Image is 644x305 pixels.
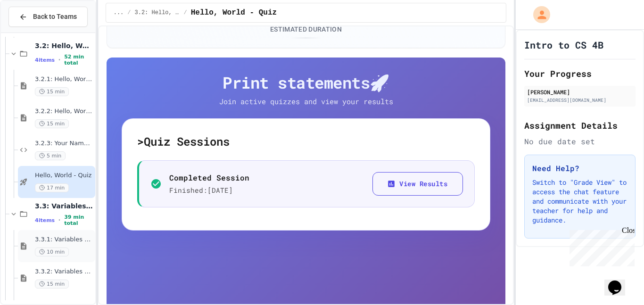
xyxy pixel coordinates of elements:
[35,280,69,289] span: 15 min
[169,172,249,183] p: Completed Session
[200,96,412,107] p: Join active quizzes and view your results
[35,41,93,50] span: 3.2: Hello, World!
[35,247,69,256] span: 10 min
[35,217,55,223] span: 4 items
[122,73,491,92] h4: Print statements 🚀
[184,9,187,16] span: /
[35,183,69,192] span: 17 min
[524,38,603,51] h1: Intro to CS 4B
[527,97,633,104] div: [EMAIL_ADDRESS][DOMAIN_NAME]
[191,7,277,18] span: Hello, World - Quiz
[64,54,93,66] span: 52 min total
[532,163,627,174] h3: Need Help?
[64,214,93,226] span: 39 min total
[524,136,636,147] div: No due date set
[527,88,633,96] div: [PERSON_NAME]
[35,75,93,83] span: 3.2.1: Hello, World!
[524,67,636,80] h2: Your Progress
[137,134,475,149] h5: > Quiz Sessions
[35,57,55,63] span: 4 items
[127,9,131,16] span: /
[532,178,627,225] p: Switch to "Grade View" to access the chat feature and communicate with your teacher for help and ...
[372,172,463,196] button: View Results
[35,87,69,96] span: 15 min
[566,226,635,266] iframe: chat widget
[523,4,553,25] div: My Account
[114,9,124,16] span: ...
[58,216,60,224] span: •
[35,151,66,160] span: 5 min
[604,267,635,296] iframe: chat widget
[35,107,93,115] span: 3.2.2: Hello, World! - Review
[524,119,636,132] h2: Assignment Details
[35,202,93,210] span: 3.3: Variables and Data Types
[35,140,93,148] span: 3.2.3: Your Name and Favorite Movie
[33,12,77,22] span: Back to Teams
[58,56,60,64] span: •
[270,25,342,34] div: Estimated Duration
[35,268,93,276] span: 3.3.2: Variables and Data Types - Review
[135,9,180,16] span: 3.2: Hello, World!
[35,119,69,128] span: 15 min
[35,236,93,244] span: 3.3.1: Variables and Data Types
[8,7,88,27] button: Back to Teams
[169,185,249,196] p: Finished: [DATE]
[4,4,65,60] div: Chat with us now!Close
[35,172,93,180] span: Hello, World - Quiz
